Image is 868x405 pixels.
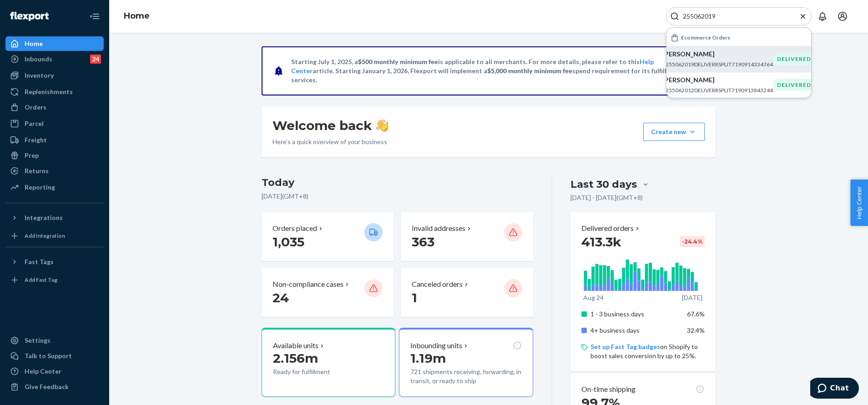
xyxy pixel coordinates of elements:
h3: Today [262,175,533,190]
button: Integrations [5,210,104,225]
div: Inventory [25,71,54,80]
a: Set up Fast Tag badges [590,343,660,350]
div: Parcel [25,119,44,128]
input: Search Input [679,12,791,21]
button: Canceled orders 1 [401,268,533,317]
button: Open notifications [813,7,832,25]
a: Freight [5,133,104,147]
span: 1 [412,290,417,305]
button: Help Center [850,180,868,226]
p: [DATE] - [DATE] ( GMT+8 ) [570,193,643,202]
p: Starting July 1, 2025, a is applicable to all merchants. For more details, please refer to this a... [291,57,685,85]
a: Add Integration [5,229,104,243]
a: Add Fast Tag [5,273,104,287]
div: Integrations [25,213,63,222]
div: Help Center [25,367,61,376]
img: Flexport logo [10,12,49,21]
h6: Ecommerce Orders [681,35,730,40]
div: DELIVERED [773,79,815,91]
button: Available units2.156mReady for fulfillment [262,328,395,397]
button: Delivered orders [581,223,641,234]
p: 721 shipments receiving, forwarding, in transit, or ready to ship [410,367,521,385]
a: Inbounds24 [5,52,104,66]
a: Inventory [5,68,104,83]
p: On-time shipping [581,384,636,395]
span: 24 [273,290,289,305]
a: Orders [5,100,104,115]
ol: breadcrumbs [116,3,157,30]
div: Freight [25,135,47,145]
span: $500 monthly minimum fee [358,58,438,65]
a: Parcel [5,116,104,131]
button: Fast Tags [5,255,104,269]
p: Aug 24 [583,293,604,302]
p: Ready for fulfillment [273,367,357,376]
p: on Shopify to boost sales conversion by up to 25%. [590,342,705,360]
a: Home [124,11,150,21]
a: Settings [5,333,104,348]
p: [DATE] ( GMT+8 ) [262,192,533,201]
img: hand-wave emoji [376,119,389,132]
p: [PERSON_NAME] [662,75,773,85]
span: 413.3k [581,234,621,250]
button: Create new [643,123,705,141]
p: Inbounding units [410,340,462,351]
a: Reporting [5,180,104,195]
p: Available units [273,340,318,351]
div: Add Integration [25,232,65,240]
p: [PERSON_NAME] [662,50,773,59]
a: Home [5,36,104,51]
svg: Search Icon [670,12,679,21]
div: DELIVERED [773,53,815,65]
button: Close Navigation [86,7,104,25]
div: Inbounds [25,55,52,64]
div: Orders [25,103,46,112]
p: 1 - 3 business days [590,310,680,319]
button: Inbounding units1.19m721 shipments receiving, forwarding, in transit, or ready to ship [399,328,533,397]
span: 32.4% [687,326,705,334]
div: Give Feedback [25,382,69,391]
span: 1,035 [273,234,304,250]
div: Returns [25,166,49,175]
div: Fast Tags [25,257,54,266]
span: 2.156m [273,350,318,366]
button: Close Search [798,12,807,21]
div: 24 [90,55,101,64]
div: Home [25,39,43,48]
span: 1.19m [410,350,446,366]
p: Non-compliance cases [273,279,343,290]
button: Orders placed 1,035 [262,212,394,261]
p: #255062019DELIVERRSPLIT7190914334764 [662,60,773,68]
p: Here’s a quick overview of your business [273,137,389,146]
button: Give Feedback [5,380,104,394]
h1: Welcome back [273,117,389,134]
button: Open account menu [833,7,852,25]
span: 363 [412,234,434,250]
span: 67.6% [687,310,705,318]
div: Reporting [25,183,55,192]
button: Talk to Support [5,349,104,363]
p: [DATE] [682,293,702,302]
p: #255062012DELIVERRSPLIT7190913843244 [662,86,773,94]
div: Talk to Support [25,351,72,360]
p: Orders placed [273,223,317,234]
span: $5,000 monthly minimum fee [487,67,572,75]
p: Invalid addresses [412,223,465,234]
div: -24.4 % [680,236,705,247]
p: Canceled orders [412,279,463,290]
a: Returns [5,164,104,178]
iframe: Opens a widget where you can chat to one of our agents [810,378,859,400]
button: Non-compliance cases 24 [262,268,394,317]
div: Replenishments [25,87,73,96]
div: Last 30 days [570,177,637,191]
a: Prep [5,148,104,163]
div: Prep [25,151,39,160]
div: Settings [25,336,50,345]
a: Help Center [5,364,104,379]
div: Add Fast Tag [25,276,57,284]
button: Invalid addresses 363 [401,212,533,261]
a: Replenishments [5,85,104,99]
